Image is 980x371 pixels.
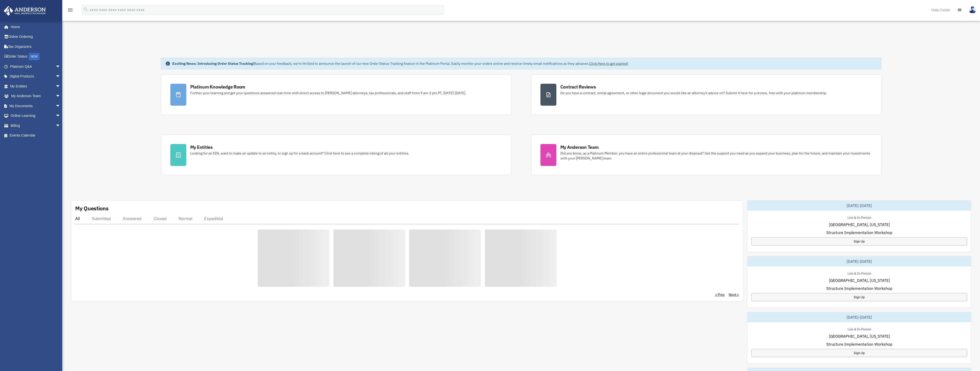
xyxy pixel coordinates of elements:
div: Submitted [92,216,111,221]
span: Structure Implementation Workshop [826,285,892,291]
span: arrow_drop_down [56,121,65,131]
a: My Entities Looking for an EIN, want to make an update to an entity, or sign up for a bank accoun... [161,135,511,175]
a: Next > [729,292,739,297]
a: My Documentsarrow_drop_down [3,101,68,111]
a: Digital Productsarrow_drop_down [3,72,68,81]
img: User Pic [969,6,976,13]
div: Answered [123,216,141,221]
a: Platinum Knowledge Room Further your learning and get your questions answered real-time with dire... [161,74,511,115]
span: Structure Implementation Workshop [826,229,892,235]
a: Click Here to get started! [589,61,628,66]
a: Online Learningarrow_drop_down [3,111,68,121]
div: Platinum Knowledge Room [190,84,246,90]
a: Order StatusNEW [3,52,68,62]
span: [GEOGRAPHIC_DATA], [US_STATE] [829,333,890,339]
div: Do you have a contract, rental agreement, or other legal document you would like an attorney's ad... [560,90,827,95]
i: menu [67,7,73,13]
a: Billingarrow_drop_down [3,121,68,131]
a: Home [3,22,65,32]
a: My Anderson Team Did you know, as a Platinum Member, you have an entire professional team at your... [531,135,881,175]
div: Normal [179,216,192,221]
i: search [83,7,89,12]
span: [GEOGRAPHIC_DATA], [US_STATE] [829,277,890,283]
div: My Questions [75,205,109,212]
span: arrow_drop_down [56,111,65,121]
a: Platinum Q&Aarrow_drop_down [3,62,68,72]
a: < Prev [715,292,725,297]
div: All [75,216,80,221]
div: [DATE]-[DATE] [747,256,971,266]
a: Sign Up [751,293,967,301]
span: arrow_drop_down [56,72,65,82]
strong: Exciting News: Introducing Order Status Tracking! [172,61,254,66]
div: Live & In-Person [844,215,875,220]
a: menu [67,9,73,13]
div: My Entities [190,144,213,150]
div: Closed [153,216,167,221]
span: arrow_drop_down [56,101,65,111]
div: [DATE]-[DATE] [747,201,971,211]
div: My Anderson Team [560,144,599,150]
div: Further your learning and get your questions answered real-time with direct access to [PERSON_NAM... [190,90,466,95]
span: [GEOGRAPHIC_DATA], [US_STATE] [829,222,890,227]
div: Based on your feedback, we're thrilled to announce the launch of our new Order Status Tracking fe... [172,61,628,66]
div: Live & In-Person [844,326,875,331]
a: Sign Up [751,237,967,245]
span: arrow_drop_down [56,62,65,72]
a: My Anderson Teamarrow_drop_down [3,91,68,101]
span: arrow_drop_down [56,81,65,91]
div: [DATE]-[DATE] [747,312,971,322]
div: Expedited [204,216,223,221]
span: arrow_drop_down [56,91,65,101]
span: Structure Implementation Workshop [826,341,892,347]
a: Contract Reviews Do you have a contract, rental agreement, or other legal document you would like... [531,74,881,115]
div: Looking for an EIN, want to make an update to an entity, or sign up for a bank account? Click her... [190,151,409,156]
a: Sign Up [751,349,967,357]
a: My Entitiesarrow_drop_down [3,81,68,91]
img: Anderson Advisors Platinum Portal [2,6,47,16]
div: Live & In-Person [844,270,875,276]
a: Events Calendar [3,131,68,141]
a: Online Ordering [3,32,68,42]
div: NEW [29,53,40,60]
div: Contract Reviews [560,84,596,90]
a: Tax Organizers [3,42,68,52]
div: Did you know, as a Platinum Member, you have an entire professional team at your disposal? Get th... [560,151,872,161]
